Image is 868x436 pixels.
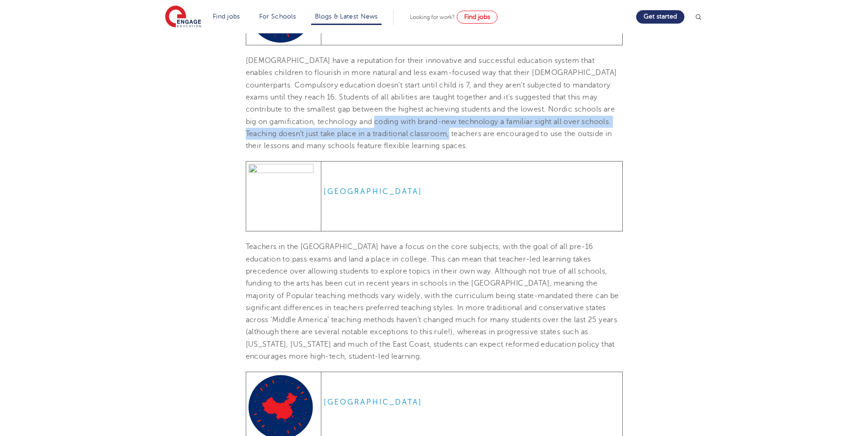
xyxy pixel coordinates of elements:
a: For Schools [259,13,296,20]
h6: [GEOGRAPHIC_DATA] [324,398,620,407]
span: Teachers in the [GEOGRAPHIC_DATA] have a focus on the core subjects, with the goal of all pre-16 ... [246,243,619,361]
span: Looking for work? [410,14,455,20]
h6: [GEOGRAPHIC_DATA] [324,187,620,196]
img: Engage Education [165,6,201,29]
span: [DEMOGRAPHIC_DATA] have a reputation for their innovative and successful education system that en... [246,56,617,150]
a: Get started [636,10,684,24]
span: Find jobs [464,13,490,20]
a: Find jobs [457,11,498,24]
a: Find jobs [213,13,240,20]
a: Blogs & Latest News [315,13,378,20]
